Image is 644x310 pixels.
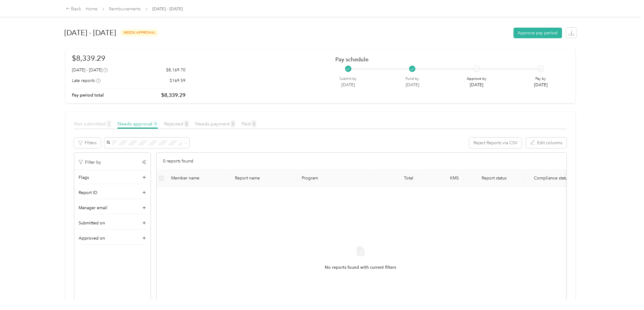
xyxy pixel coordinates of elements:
span: Not submitted [74,121,111,127]
span: 0 [185,121,189,127]
h2: Pay schedule [335,56,558,63]
span: 0 [154,121,158,127]
span: needs approval [120,29,159,36]
h1: $8,339.29 [72,53,185,63]
p: Fund by [405,76,419,82]
button: Approve pay period [514,28,562,38]
span: Compliance status [529,175,574,181]
span: No reports found with current filters [325,264,396,271]
p: $8,169.70 [166,67,185,73]
th: Report name [230,170,297,187]
button: Filters [74,138,101,148]
p: $8,339.29 [161,91,185,99]
p: Pay by [534,76,547,82]
span: Report status [469,175,520,181]
p: [DATE] [467,82,486,88]
th: Member name [166,170,230,187]
span: Flags [79,174,89,181]
p: [DATE] [534,82,547,88]
span: Approved on [79,235,105,241]
span: Manager email [79,205,107,211]
div: Late reports [72,77,100,84]
div: [DATE] - [DATE] [72,67,108,73]
p: Pay period total [72,92,104,98]
span: Paid [242,121,256,127]
div: Back [66,5,82,13]
a: Home [86,6,97,12]
th: Program [297,170,373,187]
span: Needs approval [117,121,158,127]
span: 0 [231,121,235,127]
p: Filter by [79,159,101,165]
p: Submit by [340,76,357,82]
span: Rejected [164,121,189,127]
div: KMS [423,175,459,181]
p: [DATE] [340,82,357,88]
span: 6 [252,121,256,127]
iframe: Everlance-gr Chat Button Frame [610,276,644,310]
span: Submitted on [79,220,105,226]
span: Needs payment [195,121,235,127]
a: Reimbursements [109,6,141,12]
span: 1 [107,121,111,127]
p: Approve by [467,76,486,82]
h1: [DATE] - [DATE] [65,26,116,40]
div: Member name [171,175,225,181]
button: Reject Reports via CSV [469,138,522,148]
div: 0 reports found [157,153,567,170]
div: Total [378,175,413,181]
p: $169.59 [170,77,185,84]
p: [DATE] [405,82,419,88]
button: Edit columns [526,138,567,148]
span: [DATE] - [DATE] [152,6,183,12]
span: Report ID [79,189,97,196]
